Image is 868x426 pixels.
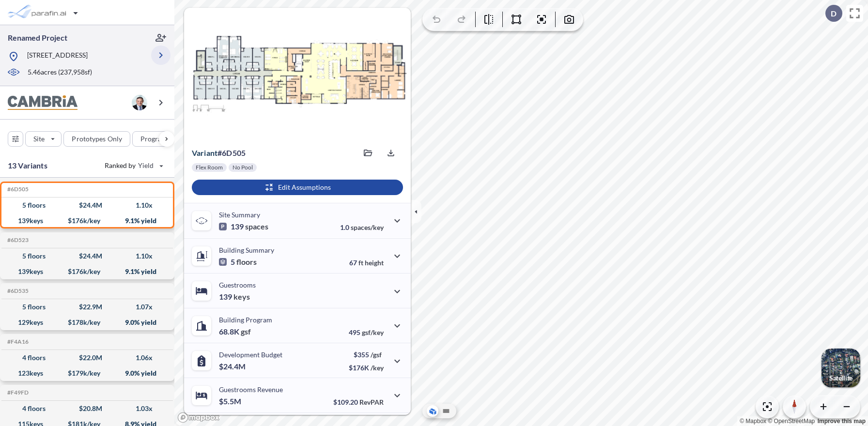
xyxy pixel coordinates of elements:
[219,222,268,231] p: 139
[371,364,384,372] span: /key
[138,161,154,170] span: Yield
[27,50,88,62] p: [STREET_ADDRESS]
[5,186,29,193] h5: Click to copy the code
[427,405,438,417] button: Aerial View
[829,374,852,382] p: Satellite
[72,134,122,144] p: Prototypes Only
[192,180,403,195] button: Edit Assumptions
[245,222,268,231] span: spaces
[140,134,168,144] p: Program
[5,237,29,243] h5: Click to copy the code
[219,385,283,394] p: Guestrooms Revenue
[740,418,766,425] a: Mapbox
[219,316,272,324] p: Building Program
[219,257,257,267] p: 5
[219,396,243,406] p: $5.5M
[236,257,257,267] span: floors
[219,327,251,336] p: 68.8K
[219,281,256,289] p: Guestrooms
[219,350,282,359] p: Development Budget
[219,362,247,371] p: $24.4M
[349,259,384,267] p: 67
[33,134,45,144] p: Site
[768,418,815,425] a: OpenStreetMap
[219,211,260,219] p: Site Summary
[358,259,363,267] span: ft
[132,131,185,147] button: Program
[192,148,246,158] p: # 6d505
[831,9,837,18] p: D
[196,164,223,171] p: Flex Room
[440,405,452,417] button: Site Plan
[219,246,274,254] p: Building Summary
[28,67,92,78] p: 5.46 acres ( 237,958 sf)
[351,223,384,231] span: spaces/key
[371,350,382,359] span: /gsf
[177,412,220,423] a: Mapbox homepage
[821,349,860,387] img: Switcher Image
[233,292,250,302] span: keys
[5,288,29,294] h5: Click to copy the code
[25,131,62,147] button: Site
[362,328,384,336] span: gsf/key
[278,183,331,192] p: Edit Assumptions
[63,131,130,147] button: Prototypes Only
[192,148,217,157] span: Variant
[349,364,384,372] p: $176K
[349,350,384,359] p: $355
[349,328,384,336] p: 495
[219,292,250,302] p: 139
[5,389,29,396] h5: Click to copy the code
[97,158,170,173] button: Ranked by Yield
[359,398,384,406] span: RevPAR
[8,95,77,110] img: BrandImage
[5,338,29,345] h5: Click to copy the code
[132,95,147,110] img: user logo
[818,418,866,425] a: Improve this map
[8,32,67,43] p: Renamed Project
[340,223,384,231] p: 1.0
[232,164,253,171] p: No Pool
[365,259,384,267] span: height
[8,160,47,171] p: 13 Variants
[821,349,860,387] button: Switcher ImageSatellite
[241,327,251,336] span: gsf
[333,398,384,406] p: $109.20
